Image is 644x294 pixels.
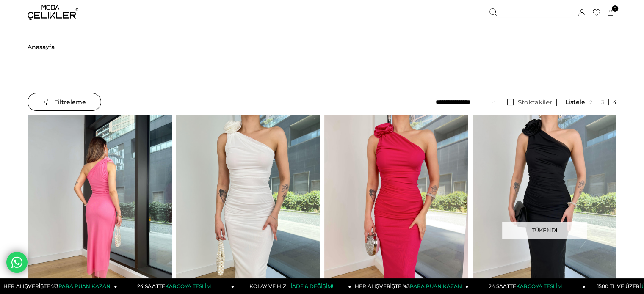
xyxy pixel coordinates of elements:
[516,283,562,289] span: KARGOYA TESLİM
[28,25,55,69] li: >
[612,5,618,12] span: 0
[290,283,333,289] span: İADE & DEĞİŞİM!
[117,278,235,294] a: 24 SAATTEKARGOYA TESLİM
[608,10,614,16] a: 0
[165,283,210,289] span: KARGOYA TESLİM
[58,283,111,289] span: PARA PUAN KAZAN
[28,25,55,69] a: Anasayfa
[518,98,552,106] span: Stoktakiler
[28,5,78,20] img: logo
[43,93,86,110] span: Filtreleme
[503,99,557,106] a: Stoktakiler
[468,278,586,294] a: 24 SAATTEKARGOYA TESLİM
[410,283,462,289] span: PARA PUAN KAZAN
[234,278,351,294] a: KOLAY VE HIZLIİADE & DEĞİŞİM!
[351,278,469,294] a: HER ALIŞVERİŞTE %3PARA PUAN KAZAN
